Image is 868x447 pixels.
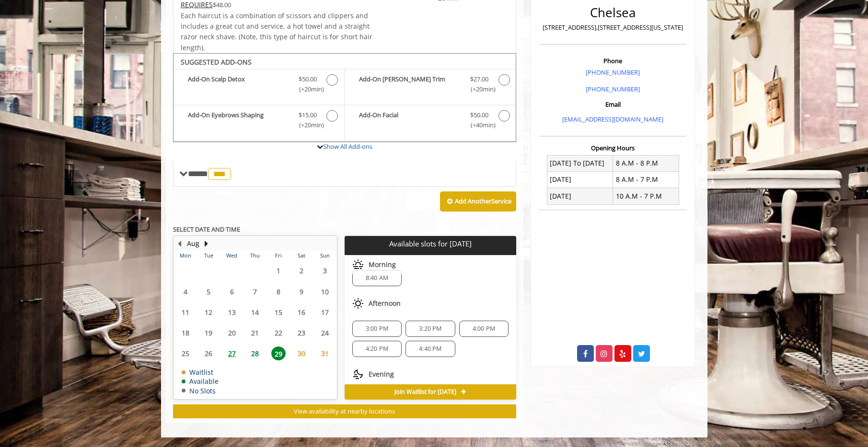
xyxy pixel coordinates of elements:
[470,110,488,120] span: $50.00
[294,407,395,415] span: View availability at nearby locations
[318,346,332,360] span: 31
[349,74,511,97] label: Add-On Beard Trim
[174,251,197,260] th: Mon
[266,343,289,364] td: Select day29
[178,74,339,97] label: Add-On Scalp Detox
[586,85,640,93] a: [PHONE_NUMBER]
[547,171,613,188] td: [DATE]
[613,155,679,171] td: 8 A.M - 8 P.M
[203,238,210,249] button: Next Month
[419,345,441,353] span: 4:40 PM
[182,369,219,376] td: Waitlist
[455,197,511,205] b: Add Another Service
[348,240,512,248] p: Available slots for [DATE]
[419,325,441,333] span: 3:20 PM
[562,115,663,123] a: [EMAIL_ADDRESS][DOMAIN_NAME]
[465,84,493,94] span: (+20min )
[173,404,517,418] button: View availability at nearby locations
[187,238,199,249] button: Aug
[369,370,394,378] span: Evening
[369,261,396,268] span: Morning
[352,259,364,270] img: morning slots
[405,341,455,357] div: 4:40 PM
[359,74,461,94] b: Add-On [PERSON_NAME] Trim
[542,101,684,108] h3: Email
[369,300,401,307] span: Afternoon
[613,171,679,188] td: 8 A.M - 7 P.M
[313,251,336,260] th: Sun
[547,155,613,171] td: [DATE] To [DATE]
[293,120,322,130] span: (+20min )
[290,343,313,364] td: Select day30
[352,270,402,286] div: 8:40 AM
[349,110,511,133] label: Add-On Facial
[181,11,372,52] span: Each haircut is a combination of scissors and clippers and includes a great cut and service, a ho...
[313,343,336,364] td: Select day31
[394,388,456,396] span: Join Waitlist for [DATE]
[352,369,364,380] img: evening slots
[465,120,493,130] span: (+40min )
[613,188,679,204] td: 10 A.M - 7 P.M
[440,191,516,212] button: Add AnotherService
[542,57,684,64] h3: Phone
[294,346,309,360] span: 30
[248,346,262,360] span: 28
[547,188,613,204] td: [DATE]
[243,343,266,364] td: Select day28
[586,68,640,77] a: [PHONE_NUMBER]
[188,74,289,94] b: Add-On Scalp Detox
[188,110,289,130] b: Add-On Eyebrows Shaping
[359,110,461,130] b: Add-On Facial
[366,274,388,282] span: 8:40 AM
[352,341,402,357] div: 4:20 PM
[323,142,372,151] a: Show All Add-ons
[542,22,684,33] p: [STREET_ADDRESS],[STREET_ADDRESS][US_STATE]
[243,251,266,260] th: Thu
[173,53,517,142] div: The Made Man Haircut Add-onS
[352,298,364,309] img: afternoon slots
[352,321,402,337] div: 3:00 PM
[182,387,219,394] td: No Slots
[366,325,388,333] span: 3:00 PM
[473,325,495,333] span: 4:00 PM
[290,251,313,260] th: Sat
[366,345,388,353] span: 4:20 PM
[181,57,252,67] b: SUGGESTED ADD-ONS
[225,346,239,360] span: 27
[539,145,686,151] h3: Opening Hours
[173,225,240,234] b: SELECT DATE AND TIME
[542,6,684,20] h2: Chelsea
[220,251,243,260] th: Wed
[470,74,488,84] span: $27.00
[293,84,322,94] span: (+20min )
[266,251,289,260] th: Fri
[197,251,220,260] th: Tue
[220,343,243,364] td: Select day27
[178,110,339,133] label: Add-On Eyebrows Shaping
[299,74,317,84] span: $50.00
[405,321,455,337] div: 3:20 PM
[182,378,219,385] td: Available
[459,321,509,337] div: 4:00 PM
[271,346,286,360] span: 29
[299,110,317,120] span: $15.00
[176,238,184,249] button: Previous Month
